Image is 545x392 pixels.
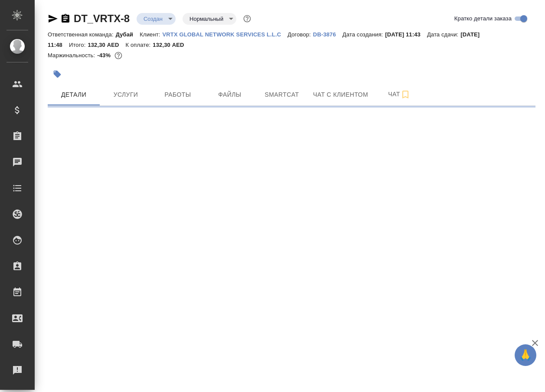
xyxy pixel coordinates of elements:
[163,30,288,38] a: VRTX GLOBAL NETWORK SERVICES L.L.C
[385,31,427,38] p: [DATE] 11:43
[343,31,385,38] p: Дата создания:
[400,89,411,100] svg: Подписаться
[313,89,368,100] span: Чат с клиентом
[53,89,95,100] span: Детали
[140,31,162,38] p: Клиент:
[105,89,147,100] span: Услуги
[116,31,140,38] p: Дубай
[187,15,226,23] button: Нормальный
[313,31,343,38] p: DB-3876
[137,13,176,25] div: Создан
[48,13,58,24] button: Скопировать ссылку для ЯМессенджера
[48,31,116,38] p: Ответственная команда:
[454,14,512,23] span: Кратко детали заказа
[261,89,303,100] span: Smartcat
[427,31,460,38] p: Дата сдачи:
[69,42,88,48] p: Итого:
[153,42,190,48] p: 132,30 AED
[113,50,124,61] button: 180.00 AED;
[163,31,288,38] p: VRTX GLOBAL NETWORK SERVICES L.L.C
[183,13,236,25] div: Создан
[518,346,533,364] span: 🙏
[97,52,113,59] p: -43%
[126,42,153,48] p: К оплате:
[157,89,199,100] span: Работы
[287,31,313,38] p: Договор:
[141,15,165,23] button: Создан
[379,89,420,100] span: Чат
[209,89,251,100] span: Файлы
[88,42,125,48] p: 132,30 AED
[74,13,130,24] a: DT_VRTX-8
[48,52,97,59] p: Маржинальность:
[48,65,67,84] button: Добавить тэг
[241,13,253,24] button: Доп статусы указывают на важность/срочность заказа
[313,30,343,38] a: DB-3876
[60,13,71,24] button: Скопировать ссылку
[515,344,536,366] button: 🙏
